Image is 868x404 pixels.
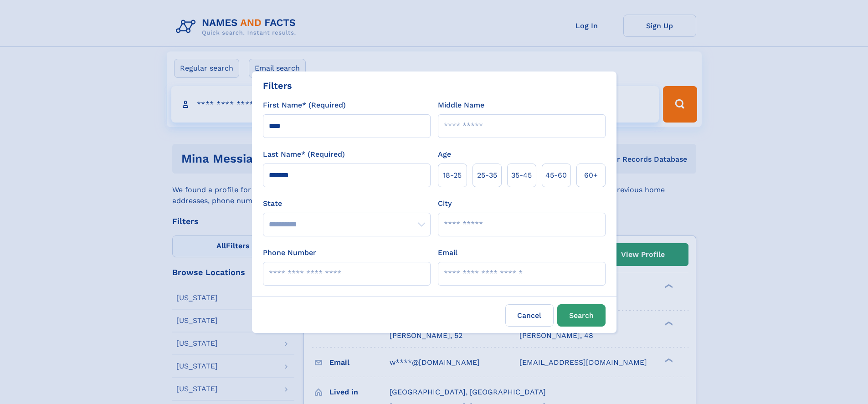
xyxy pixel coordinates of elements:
span: 35‑45 [511,170,532,181]
label: State [263,198,431,209]
label: City [438,198,452,209]
label: Cancel [505,304,554,327]
label: Phone Number [263,247,316,258]
button: Search [557,304,606,327]
label: Middle Name [438,100,484,111]
span: 18‑25 [443,170,462,181]
label: Age [438,149,451,160]
label: Email [438,247,457,258]
span: 25‑35 [477,170,497,181]
span: 60+ [584,170,598,181]
span: 45‑60 [545,170,567,181]
label: Last Name* (Required) [263,149,345,160]
div: Filters [263,79,292,92]
label: First Name* (Required) [263,100,346,111]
